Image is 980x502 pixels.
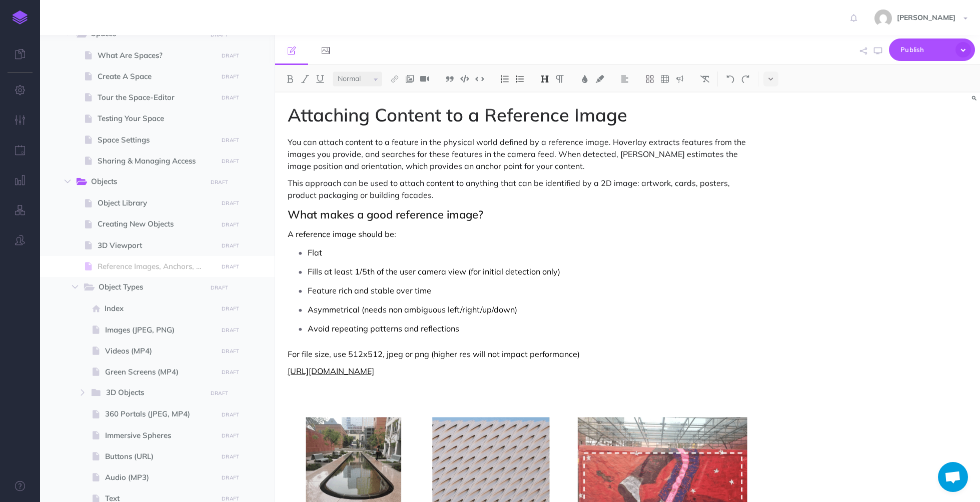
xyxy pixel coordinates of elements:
img: logo-mark.svg [13,10,28,24]
small: DRAFT [222,474,239,481]
span: Publish [900,42,950,57]
h2: What makes a good reference image? [288,208,756,220]
img: Text background color button [595,75,604,83]
span: 360 Portals (JPEG, MP4) [105,408,215,420]
span: Space Settings [98,134,215,146]
img: Link button [390,75,399,83]
span: Index [105,302,215,314]
img: Italic button [301,75,310,83]
button: DRAFT [218,197,243,209]
button: DRAFT [218,451,243,462]
button: Publish [889,38,975,61]
button: DRAFT [218,430,243,441]
span: Object Library [98,197,215,209]
span: Sharing & Managing Access [98,155,215,167]
button: DRAFT [218,303,243,314]
small: DRAFT [211,390,228,396]
img: Alignment dropdown menu button [620,75,629,83]
img: Callout dropdown menu button [675,75,684,83]
span: Creating New Objects [98,218,215,230]
img: Headings dropdown button [540,75,549,83]
img: Add image button [405,75,414,83]
button: DRAFT [218,92,243,103]
span: Attaching Content to a Reference Image [288,103,627,126]
span: Images (JPEG, PNG) [105,324,215,336]
button: DRAFT [218,345,243,357]
p: Fills at least 1/5th of the user camera view (for initial detection only) [308,264,756,279]
span: You can attach content to a feature in the physical world defined by a reference image. Hoverlay ... [288,137,748,171]
small: DRAFT [222,137,239,143]
a: [URL][DOMAIN_NAME] [288,366,374,376]
img: Add video button [420,75,429,83]
small: DRAFT [222,200,239,206]
button: DRAFT [218,240,243,251]
button: DRAFT [207,387,232,399]
span: Object Types [99,281,200,294]
span: Reference Images, Anchors, and Pins [98,260,215,272]
small: DRAFT [222,327,239,333]
small: DRAFT [222,221,239,228]
small: DRAFT [222,305,239,312]
button: DRAFT [218,261,243,272]
img: Create table button [660,75,669,83]
span: Audio (MP3) [105,471,215,483]
small: DRAFT [222,73,239,80]
img: Code block button [460,75,469,82]
span: Green Screens (MP4) [105,366,215,378]
span: 3D Viewport [98,239,215,251]
button: DRAFT [218,71,243,82]
img: Paragraph button [555,75,564,83]
span: What Are Spaces? [98,49,215,61]
small: DRAFT [211,179,228,185]
img: Blockquote button [445,75,454,83]
span: Create A Space [98,70,215,82]
button: DRAFT [218,472,243,483]
small: DRAFT [222,495,239,502]
img: 77ccc8640e6810896caf63250b60dd8b.jpg [874,9,892,27]
small: DRAFT [222,432,239,439]
span: Objects [91,175,200,188]
img: Inline code button [475,75,484,82]
span: Videos (MP4) [105,345,215,357]
p: A reference image should be: [288,228,756,240]
small: DRAFT [222,411,239,418]
small: DRAFT [222,348,239,354]
button: DRAFT [207,176,232,188]
button: DRAFT [218,219,243,230]
small: DRAFT [222,369,239,375]
small: DRAFT [211,284,228,291]
span: This approach can be used to attach content to anything that can be identified by a 2D image: art... [288,178,732,200]
img: Bold button [286,75,295,83]
img: Clear styles button [700,75,709,83]
small: DRAFT [222,94,239,101]
small: DRAFT [222,453,239,460]
img: Text color button [580,75,589,83]
button: DRAFT [207,282,232,293]
button: DRAFT [218,409,243,420]
small: DRAFT [222,158,239,164]
span: 3D Objects [106,386,200,399]
img: Redo [741,75,750,83]
span: Immersive Spheres [105,429,215,441]
button: DRAFT [218,134,243,146]
span: Buttons (URL) [105,450,215,462]
img: Undo [726,75,735,83]
small: DRAFT [211,31,228,38]
p: Feature rich and stable over time [308,283,756,298]
img: Unordered list button [515,75,524,83]
span: Tour the Space-Editor [98,91,215,103]
small: DRAFT [222,263,239,270]
img: Ordered list button [500,75,509,83]
img: Underline button [316,75,325,83]
small: DRAFT [222,242,239,249]
button: DRAFT [218,366,243,378]
button: DRAFT [218,155,243,167]
p: Avoid repeating patterns and reflections [308,321,756,336]
span: [PERSON_NAME] [892,13,960,22]
span: Testing Your Space [98,112,215,124]
p: Asymmetrical (needs non ambiguous left/right/up/down) [308,302,756,317]
div: Open chat [938,462,968,492]
p: Flat [308,245,756,260]
button: DRAFT [218,50,243,61]
button: DRAFT [218,324,243,336]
